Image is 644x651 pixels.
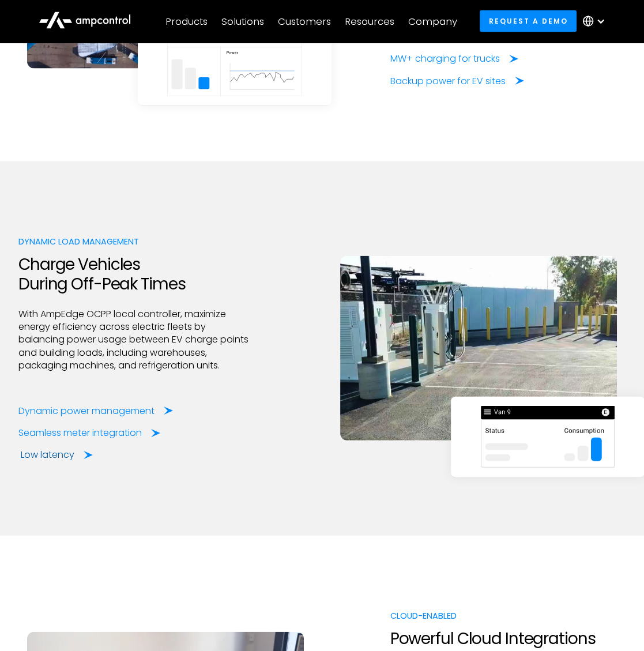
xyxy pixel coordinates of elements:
div: Products [165,15,208,28]
div: Seamless meter integration [18,427,142,439]
a: Dynamic power management [18,405,173,417]
p: With AmpEdge OCPP local controller, maximize energy efficiency across electric fleets by balancin... [18,308,254,372]
a: Request a demo [480,10,577,32]
a: Backup power for EV sites [390,75,524,88]
a: Low latency [21,449,93,461]
div: Low latency [21,449,74,461]
a: MW+ charging for trucks [390,52,518,65]
div: Dynamic power management [18,405,155,417]
h2: Charge Vehicles During Off-Peak Times [18,255,254,293]
div: Resources [345,15,394,28]
a: Seamless meter integration [18,427,160,439]
div: MW+ charging for trucks [390,52,500,65]
div: Company [408,15,457,28]
div: Customers [278,15,331,28]
img: Dynamic load management with local controller - AmpEdge [340,256,617,441]
div: Solutions [221,15,264,28]
div: Dynamic Load Management [18,235,254,248]
h2: Powerful Cloud Integrations [390,629,626,649]
div: Cloud-Enabled [390,609,626,622]
div: Backup power for EV sites [390,75,506,88]
img: Integrate building meter for fleet charging solution [460,406,635,469]
img: Software for solar and battery charging for fleet solutions [147,33,322,96]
